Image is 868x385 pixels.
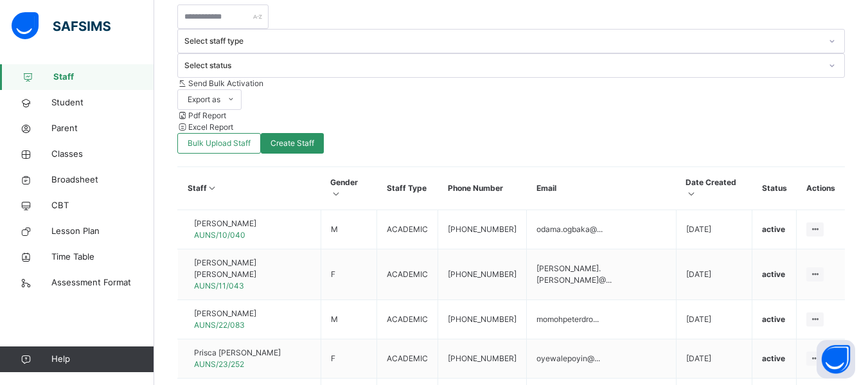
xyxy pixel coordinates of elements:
[752,167,797,210] th: Status
[177,110,845,121] li: dropdown-list-item-null-0
[53,71,154,84] span: Staff
[194,257,311,280] span: [PERSON_NAME] [PERSON_NAME]
[676,210,752,249] td: [DATE]
[676,249,752,300] td: [DATE]
[438,167,527,210] th: Phone Number
[51,276,154,289] span: Assessment Format
[51,174,154,186] span: Broadsheet
[438,339,527,379] td: [PHONE_NUMBER]
[51,148,154,161] span: Classes
[676,167,752,210] th: Date Created
[12,12,111,39] img: safsims
[194,218,256,229] span: [PERSON_NAME]
[188,138,251,149] span: Bulk Upload Staff
[377,300,438,339] td: ACADEMIC
[188,94,220,105] span: Export as
[527,167,677,210] th: Email
[527,300,677,339] td: momohpeterdro...
[797,167,845,210] th: Actions
[178,167,321,210] th: Staff
[321,249,376,300] td: F
[321,300,376,339] td: M
[377,249,438,300] td: ACADEMIC
[817,340,855,379] button: Open asap
[676,339,752,379] td: [DATE]
[51,251,154,264] span: Time Table
[194,230,245,240] span: AUNS/10/040
[51,225,154,238] span: Lesson Plan
[194,281,244,291] span: AUNS/11/043
[330,189,341,199] i: Sort in Ascending Order
[438,210,527,249] td: [PHONE_NUMBER]
[676,300,752,339] td: [DATE]
[438,249,527,300] td: [PHONE_NUMBER]
[377,210,438,249] td: ACADEMIC
[321,339,376,379] td: F
[762,224,785,234] span: active
[188,78,263,88] span: Send Bulk Activation
[321,167,376,210] th: Gender
[51,199,154,212] span: CBT
[194,359,244,369] span: AUNS/23/252
[527,339,677,379] td: oyewalepoyin@...
[762,314,785,324] span: active
[194,320,245,330] span: AUNS/22/083
[438,300,527,339] td: [PHONE_NUMBER]
[527,249,677,300] td: [PERSON_NAME].[PERSON_NAME]@...
[377,167,438,210] th: Staff Type
[177,121,845,133] li: dropdown-list-item-null-1
[207,183,218,193] i: Sort in Ascending Order
[194,347,281,359] span: Prisca [PERSON_NAME]
[321,210,376,249] td: M
[184,35,821,47] div: Select staff type
[377,339,438,379] td: ACADEMIC
[270,138,314,149] span: Create Staff
[686,189,696,199] i: Sort in Ascending Order
[184,60,821,71] div: Select status
[51,122,154,135] span: Parent
[51,96,154,109] span: Student
[194,308,256,319] span: [PERSON_NAME]
[762,269,785,279] span: active
[527,210,677,249] td: odama.ogbaka@...
[762,354,785,363] span: active
[51,353,154,366] span: Help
